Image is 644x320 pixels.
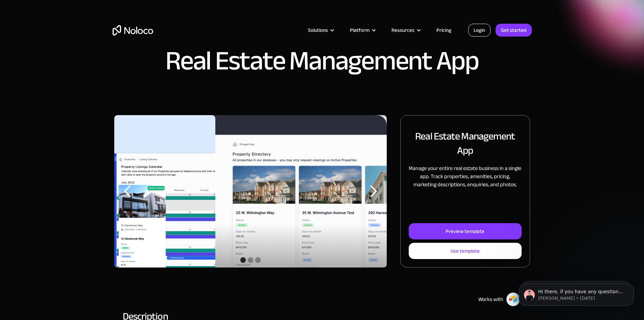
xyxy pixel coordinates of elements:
div: previous slide [114,115,141,268]
div: 1 of 3 [114,115,387,268]
div: Resources [383,26,428,35]
h2: Description [123,313,522,319]
div: next slide [360,115,387,268]
div: carousel [114,115,387,268]
a: Use template [409,243,521,259]
div: Use template [451,247,480,255]
a: Login [468,24,491,37]
div: Platform [341,26,383,35]
div: Show slide 1 of 3 [240,257,246,263]
a: home [113,25,153,36]
div: Platform [350,26,369,35]
a: Get started [496,24,532,37]
div: Preview template [446,227,484,236]
div: Resources [391,26,414,35]
div: Solutions [300,26,341,35]
iframe: Intercom notifications message [509,269,644,317]
a: Preview template [409,223,521,239]
p: Manage your entire real estate business in a single app. Track properties, amenities, pricing, ma... [409,164,521,189]
img: Airtable [506,292,520,306]
h2: Real Estate Management App [409,129,521,157]
div: Show slide 3 of 3 [255,257,261,263]
div: Solutions [308,26,328,35]
a: Pricing [428,26,460,35]
div: Works with [478,295,503,303]
div: Show slide 2 of 3 [248,257,253,263]
h1: Real Estate Management App [165,47,479,74]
